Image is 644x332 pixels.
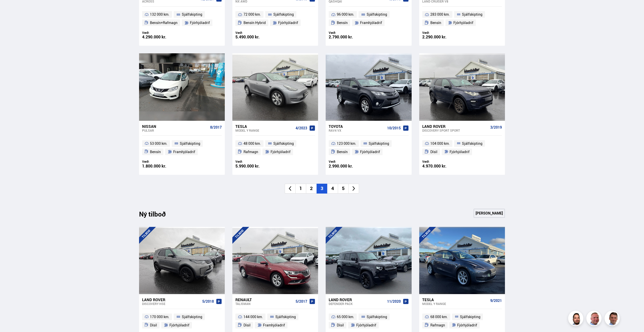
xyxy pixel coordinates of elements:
div: Land Rover [329,297,385,302]
img: FbJEzSuNWCJXmdc-.webp [605,312,620,327]
div: 2.290.000 kr. [422,35,462,39]
span: Fjórhjóladrif [356,322,376,328]
span: Fjórhjóladrif [278,20,298,26]
span: 144 000 km. [243,314,263,320]
div: Verð: [142,31,182,35]
img: nhp88E3Fdnt1Opn2.png [569,312,584,327]
span: 65 000 km. [337,314,354,320]
div: 5.490.000 kr. [235,35,275,39]
a: Tesla Model Y RANGE 4/2023 48 000 km. Sjálfskipting Rafmagn Fjórhjóladrif Verð: 5.990.000 kr. [232,121,318,175]
div: Verð: [329,31,369,35]
button: Opna LiveChat spjallviðmót [4,2,19,17]
span: 123 000 km. [337,140,356,147]
div: 1.800.000 kr. [142,164,182,168]
span: 96 000 km. [337,11,354,17]
span: Dísil [243,322,251,328]
img: siFngHWaQ9KaOqBr.png [587,312,602,327]
div: Verð: [422,160,462,163]
div: 2.990.000 kr. [329,164,369,168]
span: 72 000 km. [243,11,261,17]
span: Sjálfskipting [367,314,387,320]
span: 170 000 km. [150,314,169,320]
div: Model Y RANGE [422,302,488,305]
span: Sjálfskipting [275,314,296,320]
span: 5/2017 [296,299,307,303]
div: Tesla [422,297,488,302]
span: 9/2021 [490,299,502,303]
span: Sjálfskipting [180,140,200,147]
span: Fjórhjóladrif [453,20,473,26]
span: Framhjóladrif [263,322,285,328]
div: Verð: [142,160,182,163]
span: 104 000 km. [430,140,450,147]
span: 132 000 km. [150,11,169,17]
div: Discovery HSE [142,302,200,305]
div: Discovery Sport SPORT [422,129,488,132]
li: 1 [295,184,306,194]
span: 5/2018 [202,299,214,303]
span: Rafmagn [243,149,258,155]
div: Verð: [329,160,369,163]
span: Sjálfskipting [369,140,389,147]
span: Bensín Hybrid [243,20,266,26]
li: 2 [306,184,317,194]
span: Sjálfskipting [460,314,480,320]
a: [PERSON_NAME] [474,209,505,218]
a: Nissan Pulsar 8/2017 53 000 km. Sjálfskipting Bensín Framhjóladrif Verð: 1.800.000 kr. [139,121,225,175]
div: Verð: [422,31,462,35]
div: Model Y RANGE [235,129,294,132]
span: Sjálfskipting [462,11,482,17]
li: 4 [327,184,338,194]
span: Sjálfskipting [367,11,387,17]
span: Fjórhjóladrif [360,149,380,155]
div: Ný tilboð [139,210,174,221]
div: Defender PACK [329,302,385,305]
div: Land Rover [422,124,488,129]
div: Toyota [329,124,385,129]
span: Bensín [150,149,161,155]
li: 5 [338,184,348,194]
span: Framhjóladrif [173,149,195,155]
span: Dísil [430,149,437,155]
span: 4/2023 [296,126,307,130]
span: Bensín+Rafmagn [150,20,177,26]
a: Land Rover Discovery Sport SPORT 3/2019 104 000 km. Sjálfskipting Dísil Fjórhjóladrif Verð: 4.970... [419,121,505,175]
span: 10/2015 [387,126,401,130]
span: Bensín [337,149,348,155]
div: Verð: [235,160,275,163]
div: RAV4 VX [329,129,385,132]
span: 283 000 km. [430,11,450,17]
div: 4.290.000 kr. [142,35,182,39]
div: Tesla [235,124,294,129]
span: Dísil [150,322,157,328]
span: Sjálfskipting [273,140,294,147]
div: Talisman [235,302,294,305]
span: 48 000 km. [243,140,261,147]
div: Land Rover [142,297,200,302]
span: Bensín [430,20,441,26]
span: Fjórhjóladrif [271,149,291,155]
span: Fjórhjóladrif [450,149,470,155]
span: Sjálfskipting [462,140,482,147]
div: 5.990.000 kr. [235,164,275,168]
span: Bensín [337,20,348,26]
span: Sjálfskipting [182,314,202,320]
span: Sjálfskipting [273,11,294,17]
div: Renault [235,297,294,302]
div: 2.790.000 kr. [329,35,369,39]
div: Nissan [142,124,208,129]
span: Fjórhjóladrif [190,20,210,26]
span: Fjórhjóladrif [169,322,189,328]
span: Sjálfskipting [182,11,202,17]
a: Toyota RAV4 VX 10/2015 123 000 km. Sjálfskipting Bensín Fjórhjóladrif Verð: 2.990.000 kr. [326,121,411,175]
span: Framhjóladrif [360,20,382,26]
div: Verð: [235,31,275,35]
span: 11/2020 [387,299,401,303]
li: 3 [317,184,327,194]
div: 4.970.000 kr. [422,164,462,168]
span: 8/2017 [210,125,222,129]
div: Pulsar [142,129,208,132]
span: 3/2019 [490,125,502,129]
span: 53 000 km. [150,140,167,147]
span: Rafmagn [430,322,445,328]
